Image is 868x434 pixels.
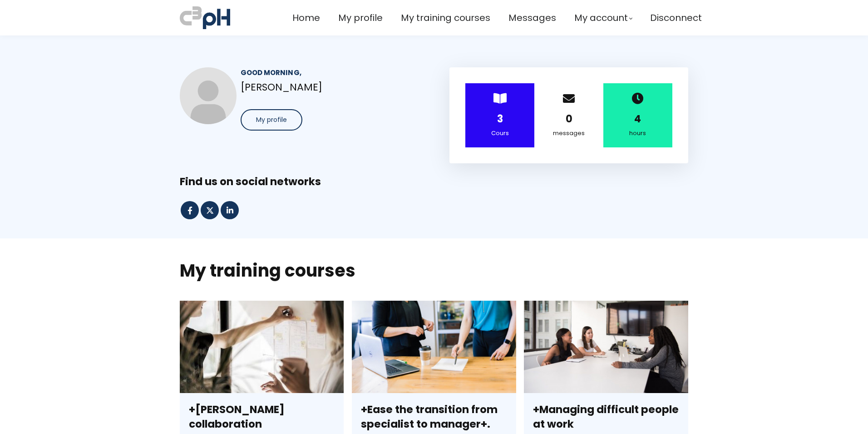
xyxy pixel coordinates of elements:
div: hours [615,128,661,138]
strong: 4 [634,112,641,126]
div: Cours [477,128,523,138]
div: Good morning, [241,67,419,78]
button: My profile [241,109,302,131]
img: 6812006b8ad324ff290333b4.jpg [180,67,237,124]
a: Disconnect [650,10,702,25]
span: My profile [256,115,287,125]
img: a70bc7685e0efc0bd0b04b3506828469.jpeg [180,5,230,31]
a: Messages [508,10,556,25]
div: Find us on social networks [180,175,688,189]
h2: My training courses [180,259,688,282]
strong: 0 [566,112,572,126]
p: [PERSON_NAME] [241,79,419,95]
span: My account [574,10,628,25]
a: My profile [338,10,383,25]
a: Home [292,10,320,25]
div: messages [546,128,592,138]
a: My training courses [401,10,490,25]
div: > [465,83,534,147]
strong: 3 [497,112,503,126]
